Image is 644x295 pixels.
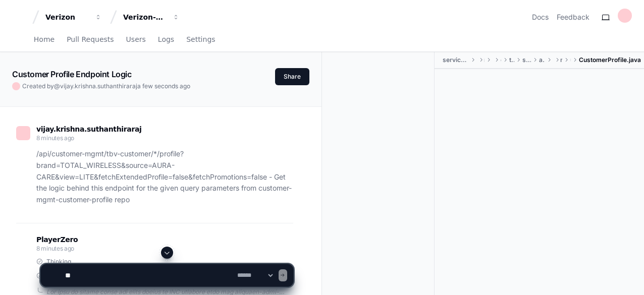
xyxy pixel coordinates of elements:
[557,12,589,22] button: Feedback
[484,56,485,64] span: main
[67,36,114,42] span: Pull Requests
[36,125,141,133] span: vijay.krishna.suthanthiraraj
[36,148,293,206] p: /api/customer-mgmt/tbv-customer/*/profile?brand=TOTAL_WIRELESS&source=AURA-CARE&view=LITE&fetchEx...
[36,237,78,243] span: PlayerZero
[12,69,132,79] app-text-character-animate: Customer Profile Endpoint Logic
[36,245,74,252] span: 8 minutes ago
[60,82,137,90] span: vijay.krishna.suthanthiraraj
[509,56,514,64] span: tracfone
[54,82,60,90] span: @
[560,56,562,64] span: model
[579,56,641,64] span: CustomerProfile.java
[34,28,55,51] a: Home
[522,56,531,64] span: serviceplan
[119,8,184,26] button: Verizon-Clarify-Order-Management
[123,12,167,22] div: Verizon-Clarify-Order-Management
[34,36,55,42] span: Home
[67,28,114,51] a: Pull Requests
[186,28,215,51] a: Settings
[186,36,215,42] span: Settings
[126,36,146,42] span: Users
[539,56,546,64] span: activation
[45,12,89,22] div: Verizon
[532,12,549,22] a: Docs
[158,36,174,42] span: Logs
[36,134,74,142] span: 8 minutes ago
[275,68,309,85] button: Share
[126,28,146,51] a: Users
[443,56,468,64] span: serviceplan-activation-tbv
[137,82,190,90] span: a few seconds ago
[158,28,174,51] a: Logs
[22,82,190,90] span: Created by
[41,8,106,26] button: Verizon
